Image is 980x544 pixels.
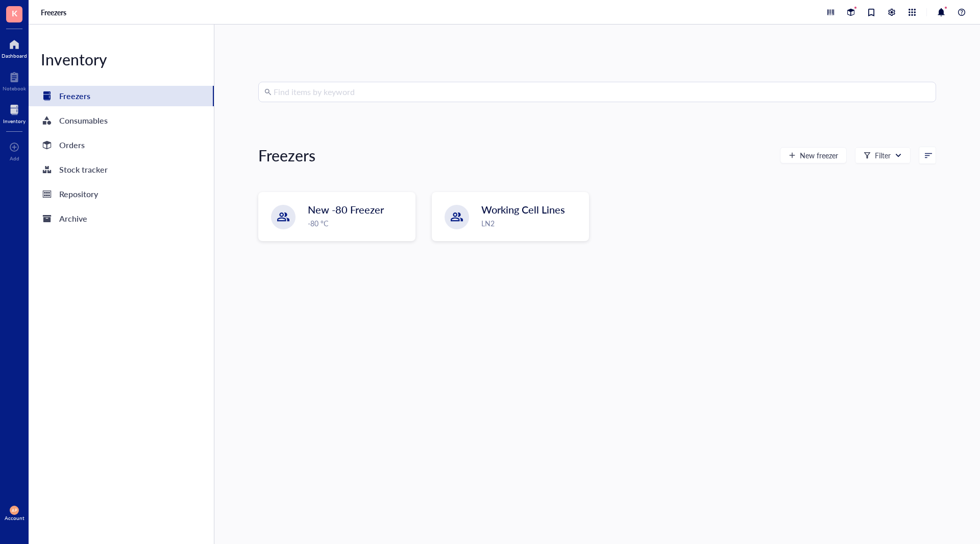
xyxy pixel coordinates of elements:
a: Orders [29,135,214,155]
div: Consumables [59,113,108,128]
a: Repository [29,184,214,204]
a: Stock tracker [29,159,214,180]
div: LN2 [481,218,582,229]
span: K [12,7,17,19]
div: Stock tracker [59,162,108,177]
a: Consumables [29,110,214,131]
a: Inventory [3,102,26,124]
div: Orders [59,138,85,152]
span: New freezer [800,151,838,159]
div: Inventory [29,49,214,69]
a: Freezers [29,86,214,106]
div: Account [5,515,24,521]
div: Repository [59,187,98,201]
a: Archive [29,208,214,229]
div: Freezers [258,145,315,165]
div: -80 °C [308,218,409,229]
div: Archive [59,211,87,226]
div: Freezers [59,89,90,103]
span: New -80 Freezer [308,202,384,217]
div: Inventory [3,118,26,124]
span: Working Cell Lines [481,202,565,217]
div: Filter [875,150,891,161]
button: New freezer [780,147,847,163]
span: AP [12,508,17,512]
div: Add [10,155,19,161]
div: Dashboard [2,53,27,59]
a: Notebook [3,69,26,91]
a: Dashboard [2,36,27,59]
a: Freezers [41,8,68,17]
div: Notebook [3,85,26,91]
